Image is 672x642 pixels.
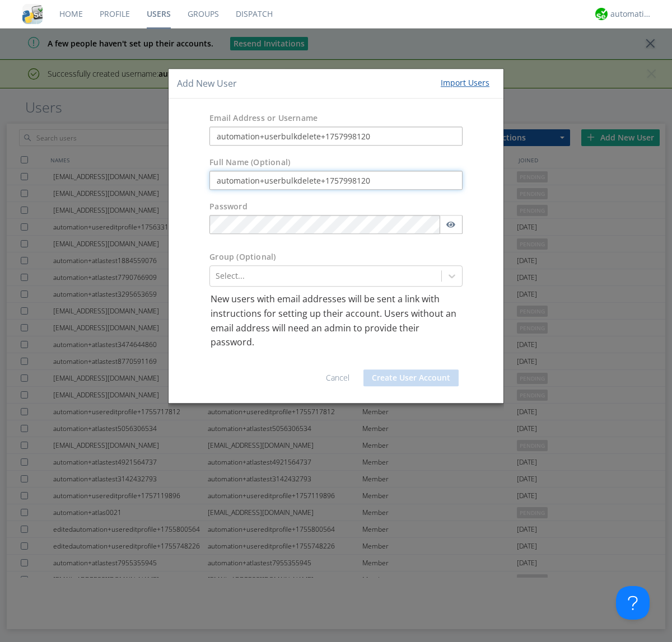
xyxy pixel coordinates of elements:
[22,4,43,24] img: cddb5a64eb264b2086981ab96f4c1ba7
[209,201,248,213] label: Password
[363,369,459,386] button: Create User Account
[209,252,276,263] label: Group (Optional)
[610,8,652,20] div: automation+atlas
[209,171,463,190] input: Julie Appleseed
[209,127,463,146] input: e.g. email@address.com, Housekeeping1
[211,293,461,350] p: New users with email addresses will be sent a link with instructions for setting up their account...
[326,372,349,383] a: Cancel
[441,77,489,88] div: Import Users
[177,77,237,90] h4: Add New User
[595,8,608,20] img: d2d01cd9b4174d08988066c6d424eccd
[209,157,290,168] label: Full Name (Optional)
[209,113,318,124] label: Email Address or Username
